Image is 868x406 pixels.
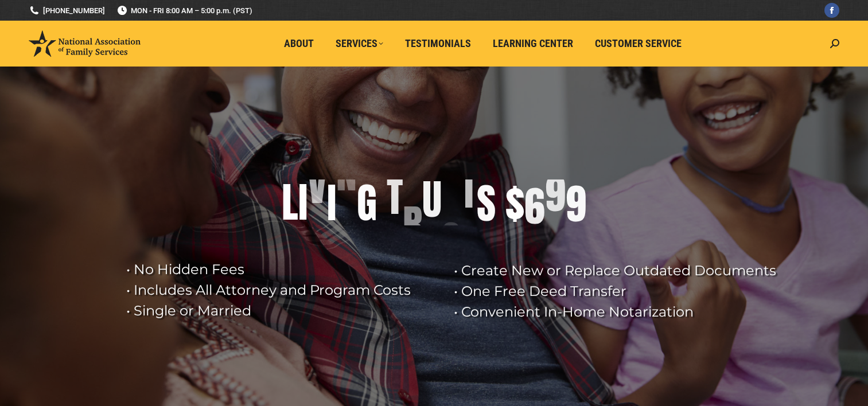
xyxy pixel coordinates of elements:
span: Testimonials [405,37,471,50]
div: 9 [545,171,566,217]
rs-layer: • Create New or Replace Outdated Documents • One Free Deed Transfer • Convenient In-Home Notariza... [454,260,787,322]
div: S [442,218,461,264]
div: U [422,177,442,222]
div: L [282,179,298,225]
rs-layer: • No Hidden Fees • Includes All Attorney and Program Costs • Single or Married [126,259,439,321]
div: 9 [566,181,586,227]
div: T [461,167,477,213]
a: Customer Service [587,33,690,54]
div: S [477,181,496,227]
div: V [308,163,327,209]
span: Services [336,37,383,50]
div: G [357,180,377,226]
a: Facebook page opens in new window [824,3,839,18]
div: $ [505,179,524,225]
span: MON - FRI 8:00 AM – 5:00 p.m. (PST) [116,5,252,16]
span: Learning Center [493,37,573,50]
span: About [284,37,314,50]
div: I [298,179,308,225]
div: R [403,202,422,248]
div: T [387,174,403,220]
a: Learning Center [485,33,581,54]
a: [PHONE_NUMBER] [29,5,105,16]
div: I [327,180,336,226]
a: Testimonials [397,33,479,54]
span: Customer Service [595,37,682,50]
img: National Association of Family Services [29,30,141,57]
div: N [336,150,357,196]
div: 6 [524,184,545,229]
a: About [276,33,322,54]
